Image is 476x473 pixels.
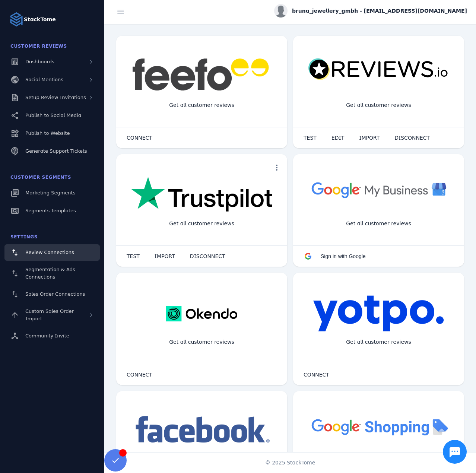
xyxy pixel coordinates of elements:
[387,130,437,145] button: DISCONNECT
[324,130,352,145] button: EDIT
[321,253,366,259] span: Sign in with Google
[25,333,69,339] span: Community Invite
[127,372,152,377] span: CONNECT
[25,130,70,136] span: Publish to Website
[25,148,87,154] span: Generate Support Tickets
[4,185,100,201] a: Marketing Segments
[10,234,38,239] span: Settings
[25,77,63,82] span: Social Mentions
[313,295,444,332] img: yotpo.png
[340,95,417,115] div: Get all customer reviews
[190,254,225,259] span: DISCONNECT
[25,267,75,280] span: Segmentation & Ads Connections
[308,413,449,440] img: googleshopping.png
[394,135,430,140] span: DISCONNECT
[352,130,387,145] button: IMPORT
[4,203,100,219] a: Segments Templates
[334,451,422,470] div: Import Products from Google
[269,160,284,175] button: more
[10,175,71,180] span: Customer Segments
[304,372,329,377] span: CONNECT
[119,249,147,264] button: TEST
[296,367,337,382] button: CONNECT
[4,286,100,302] a: Sales Order Connections
[25,308,74,321] span: Custom Sales Order Import
[119,130,160,145] button: CONNECT
[25,250,74,255] span: Review Connections
[25,291,85,297] span: Sales Order Connections
[183,249,233,264] button: DISCONNECT
[131,177,272,213] img: trustpilot.png
[25,208,76,213] span: Segments Templates
[127,254,140,259] span: TEST
[304,135,317,140] span: TEST
[4,244,100,261] a: Review Connections
[292,7,467,15] span: bruna_jewellery_gmbh - [EMAIL_ADDRESS][DOMAIN_NAME]
[155,254,175,259] span: IMPORT
[4,262,100,285] a: Segmentation & Ads Connections
[359,135,380,140] span: IMPORT
[25,190,75,196] span: Marketing Segments
[131,413,272,447] img: facebook.png
[119,367,160,382] button: CONNECT
[331,135,344,140] span: EDIT
[274,4,467,18] button: bruna_jewellery_gmbh - [EMAIL_ADDRESS][DOMAIN_NAME]
[4,143,100,159] a: Generate Support Tickets
[163,214,240,234] div: Get all customer reviews
[274,4,288,18] img: profile.jpg
[308,177,449,203] img: googlebusiness.png
[340,332,417,352] div: Get all customer reviews
[296,249,373,264] button: Sign in with Google
[163,95,240,115] div: Get all customer reviews
[24,16,56,23] strong: StackTome
[4,328,100,344] a: Community Invite
[25,59,54,64] span: Dashboards
[131,58,272,91] img: feefo.png
[9,12,24,27] img: Logo image
[147,249,183,264] button: IMPORT
[25,95,86,100] span: Setup Review Invitations
[10,44,67,49] span: Customer Reviews
[25,112,81,118] span: Publish to Social Media
[163,332,240,352] div: Get all customer reviews
[166,295,237,332] img: okendo.webp
[127,135,152,140] span: CONNECT
[296,130,324,145] button: TEST
[4,125,100,142] a: Publish to Website
[340,214,417,234] div: Get all customer reviews
[308,58,449,81] img: reviewsio.svg
[4,107,100,124] a: Publish to Social Media
[265,459,315,467] span: © 2025 StackTome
